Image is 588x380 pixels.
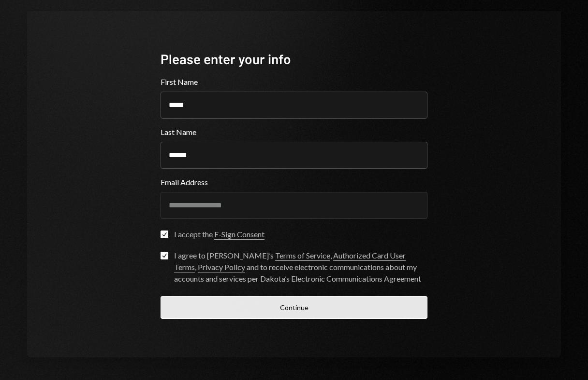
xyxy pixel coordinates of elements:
button: Continue [161,296,427,319]
a: Terms of Service [275,251,330,261]
label: Last Name [161,126,427,138]
div: Please enter your info [161,50,427,68]
button: I agree to [PERSON_NAME]’s Terms of Service, Authorized Card User Terms, Privacy Policy and to re... [161,252,168,259]
a: E-Sign Consent [214,230,265,240]
a: Privacy Policy [198,262,245,272]
button: I accept the E-Sign Consent [161,231,168,238]
div: I agree to [PERSON_NAME]’s , , and to receive electronic communications about my accounts and ser... [174,250,427,285]
div: I accept the [174,229,265,240]
label: First Name [161,76,427,88]
a: Authorized Card User Terms [174,251,406,272]
label: Email Address [161,176,427,188]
